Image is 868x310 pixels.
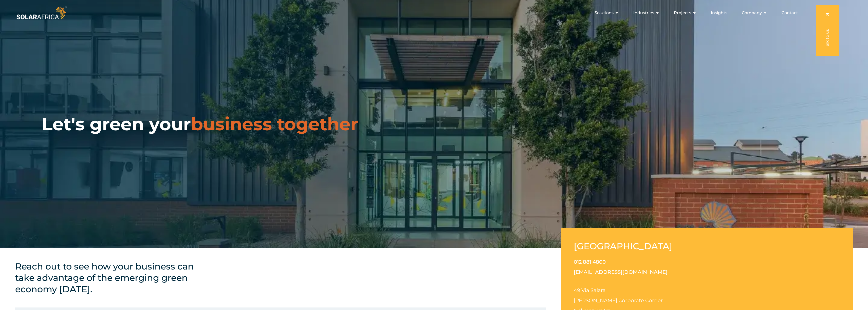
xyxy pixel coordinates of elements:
span: business together [191,113,358,135]
a: [EMAIL_ADDRESS][DOMAIN_NAME] [574,269,668,275]
span: [PERSON_NAME] Corporate Corner [574,297,663,303]
a: Contact [782,10,798,16]
a: 012 881 4800 [574,259,606,265]
span: Company [742,10,762,16]
nav: Menu [68,8,802,18]
h1: Let's green your [42,113,358,135]
span: Solutions [595,10,614,16]
h4: Reach out to see how your business can take advantage of the emerging green economy [DATE]. [15,261,205,295]
span: Projects [674,10,691,16]
div: Menu Toggle [68,8,802,18]
span: Industries [633,10,654,16]
h2: [GEOGRAPHIC_DATA] [574,240,676,252]
a: Insights [711,10,727,16]
span: 49 Via Salara [574,287,606,293]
